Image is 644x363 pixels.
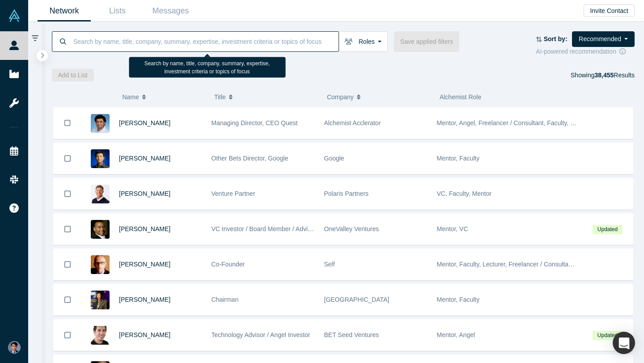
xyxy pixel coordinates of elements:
button: Invite Contact [584,4,635,17]
span: Co-Founder [212,261,245,268]
span: Updated [593,331,622,340]
strong: 38,455 [594,72,614,79]
div: AI-powered recommendation [536,47,635,56]
button: Title [214,88,318,106]
span: VC, Faculty, Mentor [437,190,492,197]
span: Venture Partner [212,190,255,197]
strong: Sort by: [544,35,568,42]
span: Mentor, VC [437,225,468,232]
button: Name [122,88,205,106]
img: Gnani Palanikumar's Profile Image [91,114,110,133]
button: Bookmark [54,249,81,280]
a: Messages [144,0,197,21]
span: Technology Advisor / Angel Investor [212,331,310,338]
button: Company [327,88,430,106]
span: Mentor, Faculty [437,296,480,303]
span: Alchemist Role [440,93,481,101]
a: [PERSON_NAME] [119,331,170,338]
span: VC Investor / Board Member / Advisor [212,225,317,232]
button: Bookmark [54,214,81,245]
a: [PERSON_NAME] [119,190,170,197]
img: Steven Kan's Profile Image [91,149,110,168]
span: Chairman [212,296,239,303]
span: Mentor, Angel, Freelancer / Consultant, Faculty, Partner, Lecturer, VC [437,119,629,127]
div: Showing [571,69,635,81]
a: [PERSON_NAME] [119,296,170,303]
span: Company [327,88,354,106]
img: Timothy Chou's Profile Image [91,291,110,309]
button: Recommended [572,31,635,47]
span: Results [594,72,635,79]
span: Mentor, Faculty [437,155,480,162]
button: Bookmark [54,284,81,315]
img: Robert Winder's Profile Image [91,255,110,274]
button: Save applied filters [394,31,459,52]
button: Add to List [52,69,94,81]
a: [PERSON_NAME] [119,225,170,232]
button: Bookmark [54,320,81,350]
a: Network [38,0,91,21]
a: [PERSON_NAME] [119,119,170,127]
img: Daanish Ahmed's Account [8,341,21,354]
span: Self [324,261,335,268]
span: OneValley Ventures [324,225,379,232]
span: BET Seed Ventures [324,331,379,338]
img: Juan Scarlett's Profile Image [91,220,110,239]
input: Search by name, title, company, summary, expertise, investment criteria or topics of focus [72,31,339,52]
button: Roles [339,31,388,52]
img: Gary Swart's Profile Image [91,185,110,203]
a: Lists [91,0,144,21]
button: Bookmark [54,143,81,174]
button: Bookmark [54,178,81,209]
span: Alchemist Acclerator [324,119,381,127]
span: Mentor, Angel [437,331,475,338]
img: Alchemist Vault Logo [8,9,21,22]
span: Google [324,155,344,162]
img: Boris Livshutz's Profile Image [91,326,110,345]
span: Title [214,88,226,106]
span: Polaris Partners [324,190,369,197]
a: [PERSON_NAME] [119,155,170,162]
span: Name [122,88,139,106]
span: Updated [593,225,622,234]
button: Bookmark [54,107,81,139]
span: Other Bets Director, Google [212,155,288,162]
span: [GEOGRAPHIC_DATA] [324,296,390,303]
span: Managing Director, CEO Quest [212,119,298,127]
a: [PERSON_NAME] [119,261,170,268]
